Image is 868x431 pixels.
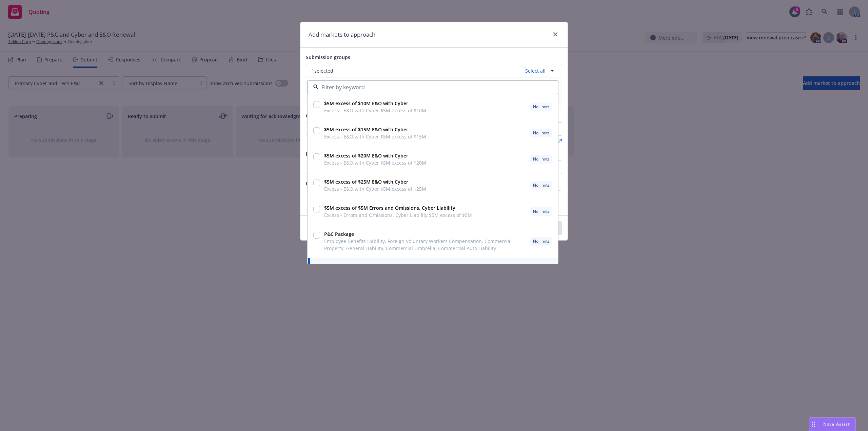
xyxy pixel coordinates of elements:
span: No limits [533,238,550,244]
span: Excess - E&O with Cyber $5M excess of $10M [324,107,426,114]
span: Submission groups [306,54,350,60]
h1: Add markets to approach [309,30,375,39]
span: No limits [533,156,550,162]
a: Select all [522,67,546,74]
span: No limits [533,208,550,214]
strong: $5M excess of $10M E&O with Cyber [324,100,408,107]
span: Carrier, program administrator, or wholesaler [306,112,412,119]
div: Upload documents [306,190,562,210]
span: Excess - Errors and Omissions, Cyber Liability $5M excess of $5M [324,211,472,219]
button: Nothing selected [306,122,562,136]
span: Excess - E&O with Cyber $5M excess of $25M [324,185,426,192]
span: Excess - E&O with Cyber $5M excess of $15M [324,133,426,140]
input: Filter by keyword [319,83,544,91]
span: Upload documents [306,181,350,187]
div: Drag to move [809,418,818,431]
strong: $5M excess of $5M Errors and Omissions, Cyber Liability [324,205,455,211]
span: Nova Assist [823,421,850,427]
strong: $5M excess of $25M E&O with Cyber [324,179,408,185]
span: No limits [533,182,550,188]
strong: P&C Package [324,231,354,237]
span: No limits [533,130,550,136]
button: 1selectedSelect all [306,64,562,77]
span: Excess - E&O with Cyber $5M excess of $20M [324,159,426,166]
span: 1 selected [312,67,333,74]
strong: $5M excess of $20M E&O with Cyber [324,152,408,159]
span: No limits [533,104,550,110]
strong: $5M excess of $15M E&O with Cyber [324,126,408,133]
a: close [551,30,559,38]
span: Display name [306,151,337,157]
button: Nova Assist [809,417,856,431]
span: Employee Benefits Liability, Foreign Voluntary Workers Compensation, Commercial Property, General... [324,238,528,252]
